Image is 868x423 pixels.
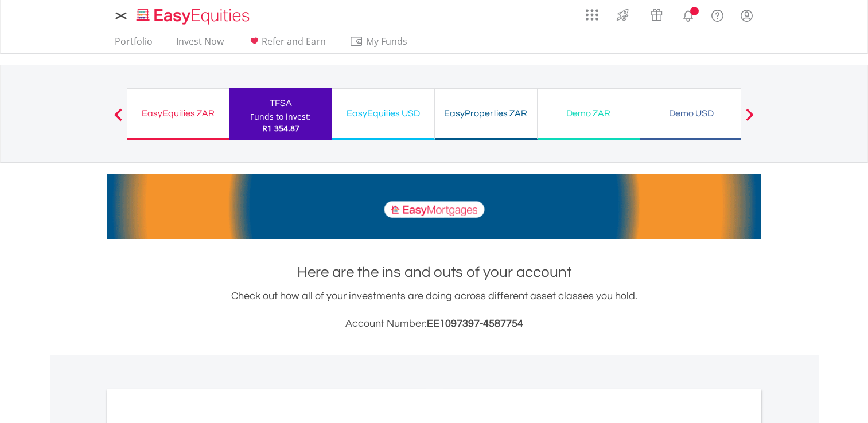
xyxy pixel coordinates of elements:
[110,36,157,53] a: Portfolio
[613,6,632,24] img: thrive-v2.svg
[107,316,761,332] h3: Account Number:
[640,3,674,24] a: Vouchers
[172,36,228,53] a: Invest Now
[442,105,530,122] div: EasyProperties ZAR
[107,262,761,283] h1: Here are the ins and outs of your account
[134,7,254,26] img: EasyEquities_Logo.png
[262,35,326,48] span: Refer and Earn
[339,105,427,122] div: EasyEquities USD
[349,34,425,49] span: My Funds
[107,114,130,126] button: Previous
[674,3,703,26] a: Notifications
[578,3,606,21] a: AppsGrid
[647,6,666,24] img: vouchers-v2.svg
[647,105,735,122] div: Demo USD
[243,36,330,53] a: Refer and Earn
[262,123,299,134] span: R1 354.87
[132,3,254,26] a: Home page
[586,9,598,21] img: grid-menu-icon.svg
[732,3,761,28] a: My Profile
[134,105,222,122] div: EasyEquities ZAR
[703,3,732,26] a: FAQ's and Support
[738,114,761,126] button: Next
[427,318,523,329] span: EE1097397-4587754
[107,288,761,332] div: Check out how all of your investments are doing across different asset classes you hold.
[236,95,325,111] div: TFSA
[250,111,311,123] div: Funds to invest:
[544,105,633,122] div: Demo ZAR
[107,174,761,239] img: EasyMortage Promotion Banner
